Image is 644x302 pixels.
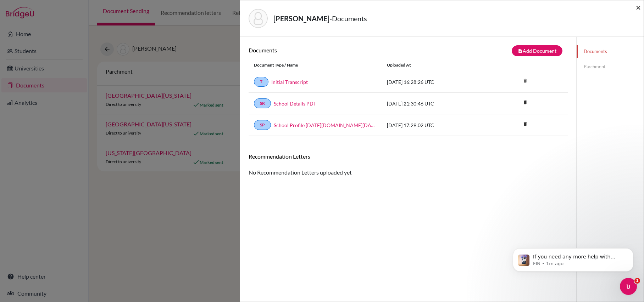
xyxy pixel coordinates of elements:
iframe: Intercom live chat [620,278,637,295]
strong: [PERSON_NAME] [273,14,329,23]
a: School Details PDF [274,100,316,107]
a: delete [520,120,531,129]
a: SR [254,98,271,108]
div: Document Type / Name [249,62,382,68]
span: - Documents [329,14,367,23]
a: Documents [577,45,644,58]
a: Parchment [577,61,644,73]
a: Initial Transcript [271,78,308,86]
iframe: Intercom notifications message [502,233,644,283]
i: delete [520,119,531,129]
i: note_add [518,49,523,53]
a: SP [254,120,271,130]
div: [DATE] 17:29:02 UTC [382,121,488,129]
span: × [636,2,641,12]
div: No Recommendation Letters uploaded yet [249,153,568,177]
div: [DATE] 21:30:46 UTC [382,100,488,107]
a: School Profile [DATE][DOMAIN_NAME][DATE]_wide [274,121,376,129]
h6: Recommendation Letters [249,153,568,160]
h6: Documents [249,47,408,53]
span: 1 [634,278,640,284]
button: note_addAdd Document [512,45,562,56]
a: T [254,77,268,87]
div: [DATE] 16:28:26 UTC [382,78,488,86]
a: delete [520,98,531,108]
i: delete [520,75,531,86]
div: Uploaded at [382,62,488,68]
i: delete [520,97,531,108]
button: Close [636,3,641,12]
